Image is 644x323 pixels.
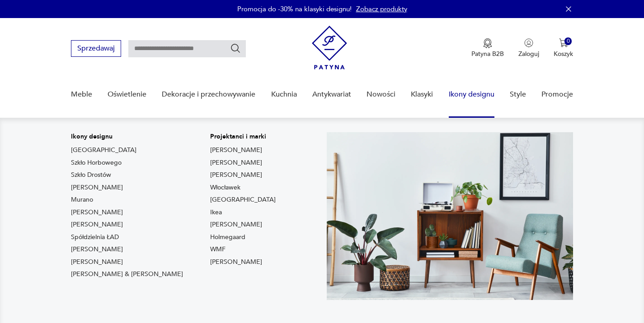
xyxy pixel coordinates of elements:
[471,38,504,58] a: Ikona medaluPatyna B2B
[524,38,533,47] img: Ikonka użytkownika
[554,38,573,58] button: 0Koszyk
[71,132,183,141] p: Ikony designu
[71,146,136,155] a: [GEOGRAPHIC_DATA]
[210,195,276,204] a: [GEOGRAPHIC_DATA]
[271,77,297,112] a: Kuchnia
[71,195,93,204] a: Murano
[312,26,347,69] img: Patyna - sklep z meblami i dekoracjami vintage
[312,77,351,112] a: Antykwariat
[411,77,433,112] a: Klasyki
[327,132,573,300] img: Meble
[71,245,123,254] a: [PERSON_NAME]
[108,77,146,112] a: Oświetlenie
[210,245,226,254] a: WMF
[210,233,245,242] a: Holmegaard
[71,183,123,192] a: [PERSON_NAME]
[471,38,504,58] button: Patyna B2B
[210,171,262,180] a: [PERSON_NAME]
[367,77,395,112] a: Nowości
[210,146,262,155] a: [PERSON_NAME]
[71,158,122,167] a: Szkło Horbowego
[71,220,123,229] a: [PERSON_NAME]
[564,37,572,45] div: 0
[210,258,262,267] a: [PERSON_NAME]
[483,38,492,48] img: Ikona medalu
[71,258,123,267] a: [PERSON_NAME]
[554,50,573,58] p: Koszyk
[210,183,240,192] a: Włocławek
[71,270,183,279] a: [PERSON_NAME] & [PERSON_NAME]
[510,77,526,112] a: Style
[210,220,262,229] a: [PERSON_NAME]
[449,77,494,112] a: Ikony designu
[71,233,119,242] a: Spółdzielnia ŁAD
[71,46,121,52] a: Sprzedawaj
[237,5,352,14] p: Promocja do -30% na klasyki designu!
[210,132,276,141] p: Projektanci i marki
[541,77,573,112] a: Promocje
[71,208,123,217] a: [PERSON_NAME]
[162,77,255,112] a: Dekoracje i przechowywanie
[71,40,121,57] button: Sprzedawaj
[71,171,111,180] a: Szkło Drostów
[518,50,539,58] p: Zaloguj
[210,158,262,167] a: [PERSON_NAME]
[356,5,407,14] a: Zobacz produkty
[210,208,222,217] a: Ikea
[230,43,241,54] button: Szukaj
[559,38,568,47] img: Ikona koszyka
[471,50,504,58] p: Patyna B2B
[518,38,539,58] button: Zaloguj
[71,77,92,112] a: Meble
